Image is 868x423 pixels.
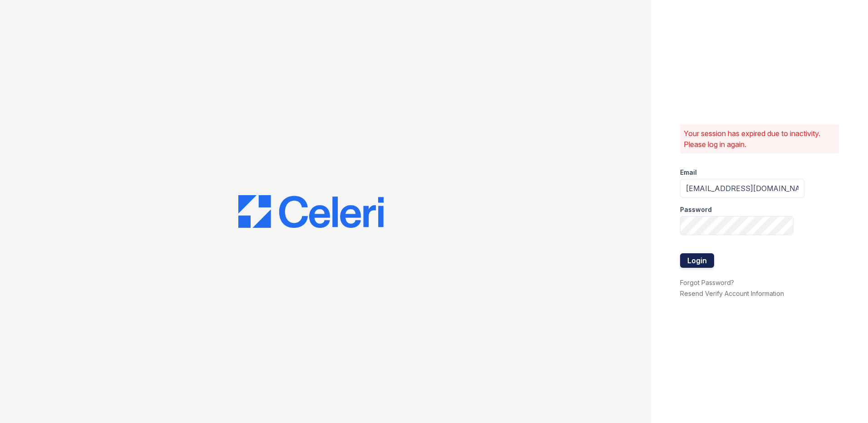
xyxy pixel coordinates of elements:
[238,195,384,228] img: CE_Logo_Blue-a8612792a0a2168367f1c8372b55b34899dd931a85d93a1a3d3e32e68fde9ad4.png
[680,290,784,297] a: Resend Verify Account Information
[680,168,697,177] label: Email
[680,253,714,268] button: Login
[680,205,712,214] label: Password
[684,128,835,150] p: Your session has expired due to inactivity. Please log in again.
[680,279,734,286] a: Forgot Password?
